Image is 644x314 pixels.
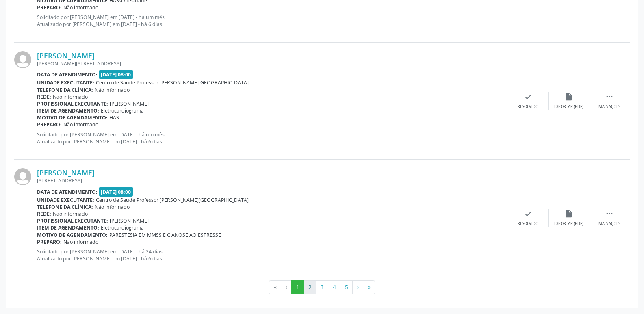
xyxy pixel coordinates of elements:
[63,4,98,11] span: Não informado
[37,87,93,93] b: Telefone da clínica:
[37,100,108,107] b: Profissional executante:
[96,197,249,204] span: Centro de Saude Professor [PERSON_NAME][GEOGRAPHIC_DATA]
[99,70,133,79] span: [DATE] 08:00
[37,168,95,177] a: [PERSON_NAME]
[53,93,88,100] span: Não informado
[37,177,508,184] div: [STREET_ADDRESS]
[37,210,51,217] b: Rede:
[110,217,149,224] span: [PERSON_NAME]
[53,210,88,217] span: Não informado
[316,280,328,294] button: Go to page 3
[37,121,62,128] b: Preparo:
[598,221,620,227] div: Mais ações
[37,107,99,114] b: Item de agendamento:
[37,4,62,11] b: Preparo:
[37,131,508,145] p: Solicitado por [PERSON_NAME] em [DATE] - há um mês Atualizado por [PERSON_NAME] em [DATE] - há 6 ...
[37,232,108,238] b: Motivo de agendamento:
[96,79,249,86] span: Centro de Saude Professor [PERSON_NAME][GEOGRAPHIC_DATA]
[14,280,630,294] ul: Pagination
[304,280,316,294] button: Go to page 2
[63,238,98,245] span: Não informado
[37,51,95,60] a: [PERSON_NAME]
[518,221,538,227] div: Resolvido
[14,168,31,185] img: img
[291,280,304,294] button: Go to page 1
[37,248,508,262] p: Solicitado por [PERSON_NAME] em [DATE] - há 24 dias Atualizado por [PERSON_NAME] em [DATE] - há 6...
[37,60,508,67] div: [PERSON_NAME][STREET_ADDRESS]
[605,209,614,218] i: 
[37,197,94,204] b: Unidade executante:
[99,187,133,196] span: [DATE] 08:00
[352,280,363,294] button: Go to next page
[524,92,533,101] i: check
[524,209,533,218] i: check
[37,238,62,245] b: Preparo:
[363,280,375,294] button: Go to last page
[63,121,98,128] span: Não informado
[109,232,221,238] span: PARESTESIA EM MMSS E CIANOSE AO ESTRESSE
[95,87,130,93] span: Não informado
[37,224,99,231] b: Item de agendamento:
[37,204,93,210] b: Telefone da clínica:
[340,280,353,294] button: Go to page 5
[37,14,508,28] p: Solicitado por [PERSON_NAME] em [DATE] - há um mês Atualizado por [PERSON_NAME] em [DATE] - há 6 ...
[101,107,144,114] span: Eletrocardiograma
[37,217,108,224] b: Profissional executante:
[605,92,614,101] i: 
[110,100,149,107] span: [PERSON_NAME]
[518,104,538,110] div: Resolvido
[37,93,51,100] b: Rede:
[554,221,583,227] div: Exportar (PDF)
[37,79,94,86] b: Unidade executante:
[101,224,144,231] span: Eletrocardiograma
[37,114,108,121] b: Motivo de agendamento:
[95,204,130,210] span: Não informado
[564,92,573,101] i: insert_drive_file
[109,114,119,121] span: HAS
[564,209,573,218] i: insert_drive_file
[37,71,98,78] b: Data de atendimento:
[14,51,31,68] img: img
[37,188,98,195] b: Data de atendimento:
[328,280,340,294] button: Go to page 4
[598,104,620,110] div: Mais ações
[554,104,583,110] div: Exportar (PDF)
